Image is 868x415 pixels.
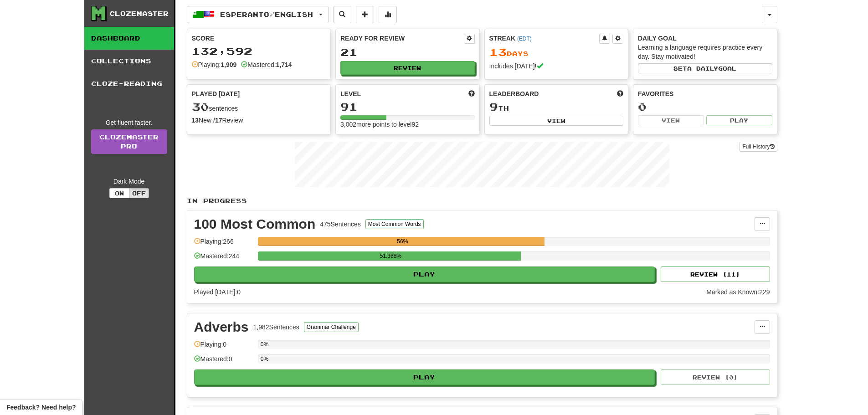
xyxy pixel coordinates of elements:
span: This week in points, UTC [617,89,623,98]
div: 91 [340,101,475,113]
div: Includes [DATE]! [489,61,624,71]
span: 13 [489,46,507,58]
button: Review [340,61,475,75]
div: 0 [638,101,772,113]
button: View [489,116,624,126]
span: a daily [687,65,718,72]
button: On [109,188,129,198]
div: sentences [192,101,326,113]
div: 132,592 [192,46,326,57]
button: Play [706,115,772,125]
div: New / Review [192,116,326,125]
span: Esperanto / English [220,10,313,18]
div: Playing: 266 [194,237,253,252]
span: 30 [192,100,209,113]
div: 1,982 Sentences [253,323,299,332]
a: Cloze-Reading [84,72,174,95]
div: 21 [340,46,475,58]
strong: 1,714 [276,61,292,68]
strong: 1,909 [221,61,236,68]
a: Dashboard [84,27,174,50]
div: Dark Mode [91,177,167,186]
div: th [489,101,624,113]
button: Review (0) [661,369,770,385]
div: 3,002 more points to level 92 [340,120,475,129]
button: Off [129,188,149,198]
div: Daily Goal [638,34,772,43]
span: Played [DATE] [192,89,240,98]
span: Open feedback widget [6,403,76,412]
div: Learning a language requires practice every day. Stay motivated! [638,43,772,61]
button: Add sentence to collection [356,6,374,23]
div: 475 Sentences [320,220,361,229]
div: 100 Most Common [194,217,316,231]
div: Clozemaster [109,9,169,18]
div: Day s [489,46,624,58]
div: Adverbs [194,320,249,334]
button: Full History [740,142,777,152]
strong: 17 [215,117,222,124]
button: Search sentences [333,6,351,23]
div: Mastered: [241,60,292,69]
span: Score more points to level up [468,89,475,98]
div: Score [192,34,326,43]
button: Most Common Words [365,219,424,229]
div: 51.368% [261,251,521,261]
p: In Progress [187,196,777,205]
a: ClozemasterPro [91,129,167,154]
div: Favorites [638,89,772,98]
strong: 13 [192,117,199,124]
span: Leaderboard [489,89,539,98]
div: Mastered: 244 [194,251,253,266]
button: Play [194,369,655,385]
a: (EDT) [517,36,532,42]
div: Get fluent faster. [91,118,167,127]
button: More stats [379,6,397,23]
button: View [638,115,704,125]
div: Streak [489,34,600,43]
button: Review (11) [661,266,770,282]
div: 56% [261,237,544,246]
span: Played [DATE]: 0 [194,288,241,296]
a: Collections [84,50,174,72]
div: Playing: 0 [194,340,253,355]
span: Level [340,89,361,98]
button: Grammar Challenge [304,322,359,332]
button: Play [194,266,655,282]
span: 9 [489,100,498,113]
div: Ready for Review [340,34,464,43]
div: Marked as Known: 229 [706,287,770,297]
div: Playing: [192,60,237,69]
button: Seta dailygoal [638,63,772,73]
div: Mastered: 0 [194,354,253,369]
button: Esperanto/English [187,6,329,23]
